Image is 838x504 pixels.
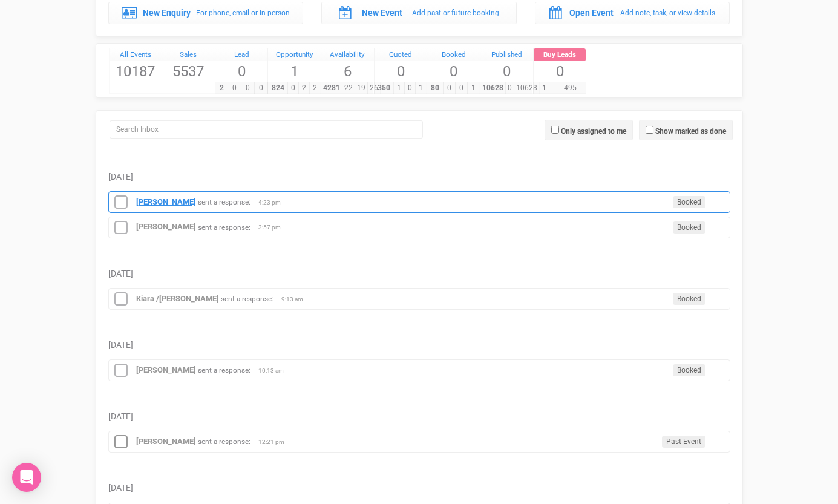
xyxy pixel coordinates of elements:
[268,48,321,62] a: Opportunity
[108,172,730,182] h5: [DATE]
[533,82,555,94] span: 1
[514,82,540,94] span: 10628
[162,48,215,62] a: Sales
[162,61,215,82] span: 5537
[555,82,586,94] span: 495
[258,438,289,447] span: 12:21 pm
[535,2,730,24] a: Open Event Add note, task, or view details
[228,82,241,94] span: 0
[480,61,533,82] span: 0
[221,295,273,303] small: sent a response:
[412,8,499,17] small: Add past or future booking
[534,61,586,82] span: 0
[136,222,196,231] a: [PERSON_NAME]
[110,61,162,82] span: 10187
[342,82,355,94] span: 22
[198,366,250,375] small: sent a response:
[534,48,586,62] a: Buy Leads
[480,48,533,62] a: Published
[136,294,219,303] a: Kiara /[PERSON_NAME]
[108,2,304,24] a: New Enquiry For phone, email or in-person
[367,82,381,94] span: 26
[12,463,41,492] div: Open Intercom Messenger
[673,196,705,208] span: Booked
[355,82,368,94] span: 19
[136,365,196,375] a: [PERSON_NAME]
[298,82,310,94] span: 2
[662,436,705,448] span: Past Event
[362,7,402,19] label: New Event
[267,82,287,94] span: 824
[620,8,715,17] small: Add note, task, or view details
[415,82,427,94] span: 1
[374,82,394,94] span: 350
[404,82,416,94] span: 0
[467,82,480,94] span: 1
[198,198,250,206] small: sent a response:
[375,61,427,82] span: 0
[196,8,290,17] small: For phone, email or in-person
[108,341,730,350] h5: [DATE]
[110,120,423,139] input: Search Inbox
[427,82,444,94] span: 80
[198,437,250,446] small: sent a response:
[258,223,289,232] span: 3:57 pm
[136,197,196,206] a: [PERSON_NAME]
[655,126,726,137] label: Show marked as done
[215,48,268,62] a: Lead
[321,48,374,62] a: Availability
[561,126,626,137] label: Only assigned to me
[268,61,321,82] span: 1
[375,48,427,62] a: Quoted
[215,61,268,82] span: 0
[393,82,405,94] span: 1
[569,7,614,19] label: Open Event
[321,82,342,94] span: 4281
[427,48,480,62] a: Booked
[110,48,162,62] a: All Events
[215,82,229,94] span: 2
[505,82,514,94] span: 0
[108,483,730,493] h5: [DATE]
[455,82,468,94] span: 0
[321,61,374,82] span: 6
[673,364,705,376] span: Booked
[198,223,250,231] small: sent a response:
[241,82,255,94] span: 0
[309,82,321,94] span: 2
[258,198,289,207] span: 4:23 pm
[673,293,705,305] span: Booked
[321,2,517,24] a: New Event Add past or future booking
[136,437,196,446] a: [PERSON_NAME]
[108,269,730,278] h5: [DATE]
[258,367,289,375] span: 10:13 am
[673,221,705,234] span: Booked
[480,82,506,94] span: 10628
[108,412,730,421] h5: [DATE]
[143,7,191,19] label: New Enquiry
[281,295,312,304] span: 9:13 am
[287,82,299,94] span: 0
[254,82,268,94] span: 0
[427,61,480,82] span: 0
[443,82,456,94] span: 0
